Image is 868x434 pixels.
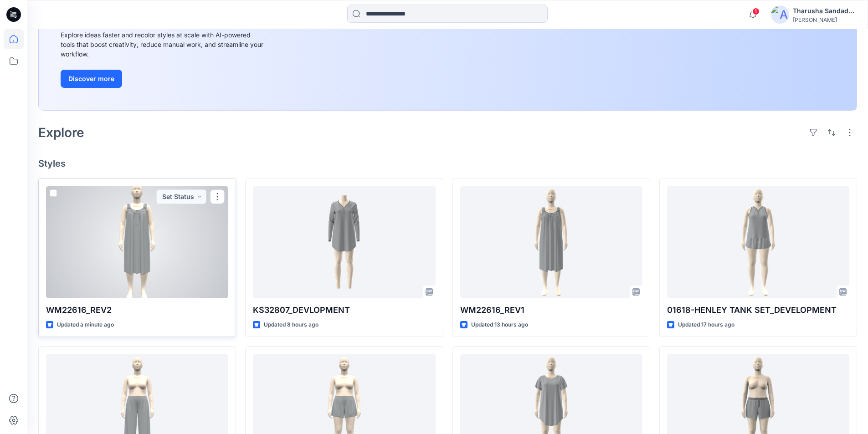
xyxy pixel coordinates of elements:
[61,70,122,88] button: Discover more
[667,304,849,317] p: 01618-HENLEY TANK SET_DEVELOPMENT
[57,320,114,330] p: Updated a minute ago
[793,5,857,16] div: Tharusha Sandadeepa
[793,16,857,23] div: [PERSON_NAME]
[752,8,760,15] span: 1
[253,304,435,317] p: KS32807_DEVLOPMENT
[61,30,266,59] div: Explore ideas faster and recolor styles at scale with AI-powered tools that boost creativity, red...
[264,320,318,330] p: Updated 8 hours ago
[46,186,228,298] a: WM22616_REV2
[460,186,642,298] a: WM22616_REV1
[471,320,528,330] p: Updated 13 hours ago
[38,125,84,140] h2: Explore
[771,5,789,24] img: avatar
[253,186,435,298] a: KS32807_DEVLOPMENT
[460,304,642,317] p: WM22616_REV1
[61,70,266,88] a: Discover more
[38,158,857,169] h4: Styles
[667,186,849,298] a: 01618-HENLEY TANK SET_DEVELOPMENT
[46,304,228,317] p: WM22616_REV2
[678,320,734,330] p: Updated 17 hours ago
